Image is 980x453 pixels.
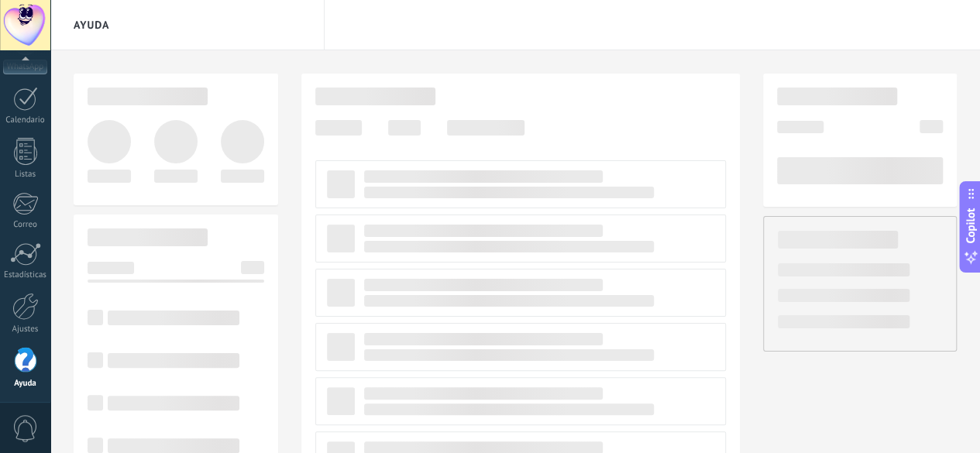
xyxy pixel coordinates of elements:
[3,220,48,230] div: Correo
[3,379,48,389] div: Ayuda
[3,115,48,125] div: Calendario
[963,208,978,243] span: Copilot
[3,170,48,180] div: Listas
[3,270,48,280] div: Estadísticas
[3,324,48,335] div: Ajustes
